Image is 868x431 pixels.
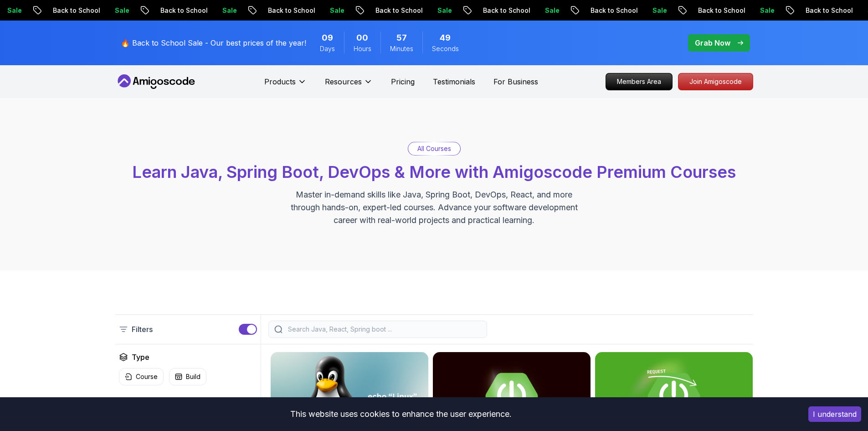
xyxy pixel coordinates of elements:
[678,73,753,90] a: Join Amigoscode
[132,352,149,363] h2: Type
[2,6,64,15] p: Back to School
[755,6,817,15] p: Back to School
[432,44,459,53] span: Seconds
[602,6,631,15] p: Sale
[132,162,736,182] span: Learn Java, Spring Boot, DevOps & More with Amigoscode Premium Courses
[494,6,524,15] p: Sale
[169,368,206,385] button: Build
[64,6,93,15] p: Sale
[493,76,538,87] a: For Business
[391,76,415,87] a: Pricing
[356,31,368,44] span: 0 Hours
[709,6,739,15] p: Sale
[808,406,861,422] button: Accept cookies
[647,6,709,15] p: Back to School
[121,37,306,48] p: 🔥 Back to School Sale - Our best prices of the year!
[186,372,200,381] p: Build
[325,6,387,15] p: Back to School
[325,76,362,87] p: Resources
[390,44,413,53] span: Minutes
[433,76,475,87] a: Testimonials
[606,73,673,90] a: Members Area
[136,372,158,381] p: Course
[695,37,730,48] p: Grab Now
[172,6,201,15] p: Sale
[286,325,481,334] input: Search Java, React, Spring boot ...
[119,368,164,385] button: Course
[432,6,494,15] p: Back to School
[817,6,846,15] p: Sale
[132,324,153,335] p: Filters
[354,44,371,53] span: Hours
[540,6,602,15] p: Back to School
[387,6,416,15] p: Sale
[281,188,587,227] p: Master in-demand skills like Java, Spring Boot, DevOps, React, and more through hands-on, expert-...
[396,31,407,44] span: 57 Minutes
[417,144,451,153] p: All Courses
[264,76,307,94] button: Products
[678,73,753,90] p: Join Amigoscode
[264,76,296,87] p: Products
[325,76,373,94] button: Resources
[606,73,672,90] p: Members Area
[217,6,279,15] p: Back to School
[110,6,172,15] p: Back to School
[322,31,333,44] span: 9 Days
[440,31,451,44] span: 49 Seconds
[320,44,335,53] span: Days
[279,6,308,15] p: Sale
[7,404,795,424] div: This website uses cookies to enhance the user experience.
